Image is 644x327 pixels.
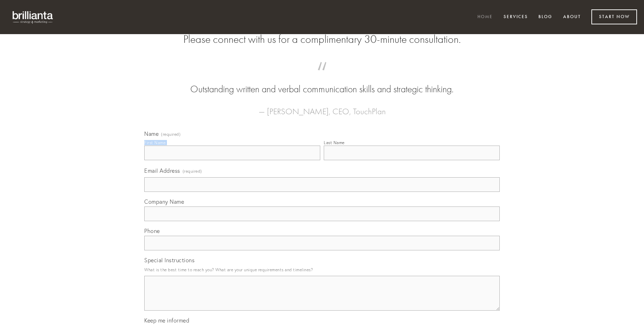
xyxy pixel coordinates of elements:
[534,11,557,23] a: Blog
[559,11,585,23] a: About
[7,7,59,27] img: brillianta - research, strategy, marketing
[144,257,194,264] span: Special Instructions
[144,227,160,234] span: Phone
[155,96,489,118] figcaption: — [PERSON_NAME], CEO, TouchPlan
[155,69,489,96] blockquote: Outstanding written and verbal communication skills and strategic thinking.
[144,198,184,205] span: Company Name
[161,132,181,137] span: (required)
[144,265,500,274] p: What is the best time to reach you? What are your unique requirements and timelines?
[499,11,532,23] a: Services
[144,33,500,46] h2: Please connect with us for a complimentary 30-minute consultation.
[155,69,489,83] span: “
[144,167,180,174] span: Email Address
[324,140,345,145] div: Last Name
[144,140,166,145] div: First Name
[591,9,637,24] a: Start Now
[183,166,202,176] span: (required)
[144,317,189,324] span: Keep me informed
[144,130,159,137] span: Name
[473,11,497,23] a: Home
